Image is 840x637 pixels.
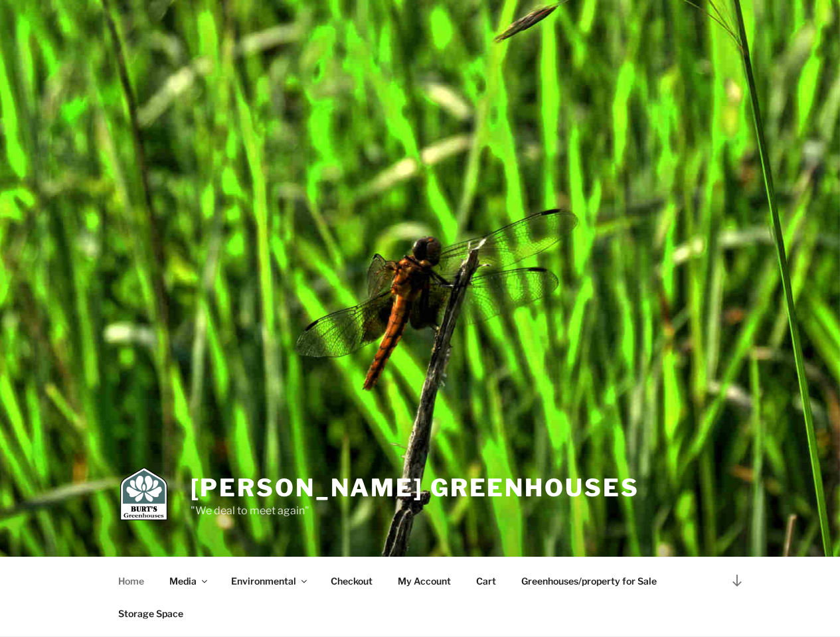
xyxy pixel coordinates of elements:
nav: Top Menu [107,565,734,630]
a: My Account [386,565,463,597]
p: "We deal to meet again" [191,503,639,519]
a: Checkout [319,565,384,597]
a: Storage Space [107,597,195,630]
a: [PERSON_NAME] Greenhouses [191,473,639,502]
a: Cart [465,565,508,597]
a: Environmental [220,565,317,597]
a: Home [107,565,156,597]
a: Media [158,565,218,597]
a: Greenhouses/property for Sale [510,565,669,597]
img: Burt's Greenhouses [120,467,167,520]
